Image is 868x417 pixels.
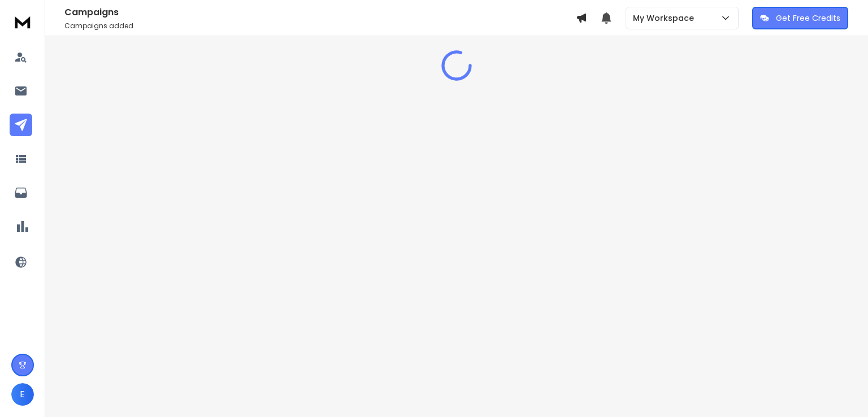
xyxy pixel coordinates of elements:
p: My Workspace [633,12,698,24]
button: E [11,383,34,406]
p: Get Free Credits [776,12,840,24]
p: Campaigns added [64,21,576,31]
button: Get Free Credits [752,7,848,29]
img: logo [11,11,34,32]
h1: Campaigns [64,6,576,19]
